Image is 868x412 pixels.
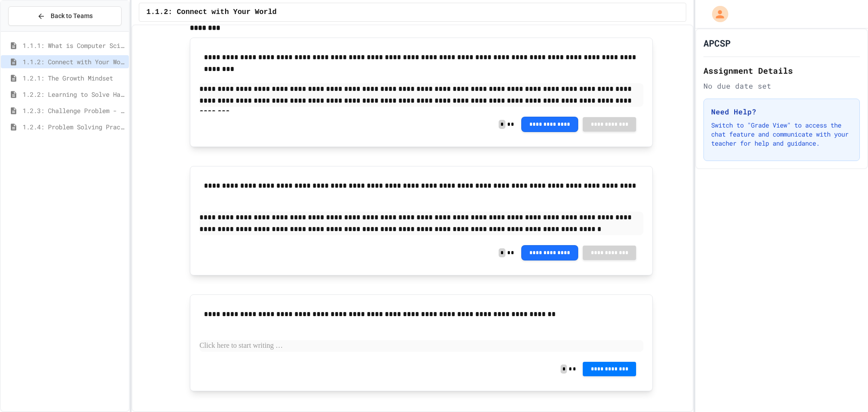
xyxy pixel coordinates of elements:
div: My Account [703,4,731,24]
span: 1.1.2: Connect with Your World [23,57,125,66]
p: Switch to "Grade View" to access the chat feature and communicate with your teacher for help and ... [711,121,852,148]
span: 1.2.1: The Growth Mindset [23,73,125,83]
h1: APCSP [703,37,731,49]
span: 1.2.4: Problem Solving Practice [23,122,125,132]
h3: Need Help? [711,106,852,117]
span: Back to Teams [51,11,93,21]
span: 1.1.2: Connect with Your World [146,7,277,18]
div: No due date set [703,81,860,91]
h2: Assignment Details [703,64,860,77]
span: 1.1.1: What is Computer Science? [23,41,125,50]
span: 1.2.2: Learning to Solve Hard Problems [23,90,125,99]
span: 1.2.3: Challenge Problem - The Bridge [23,106,125,115]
